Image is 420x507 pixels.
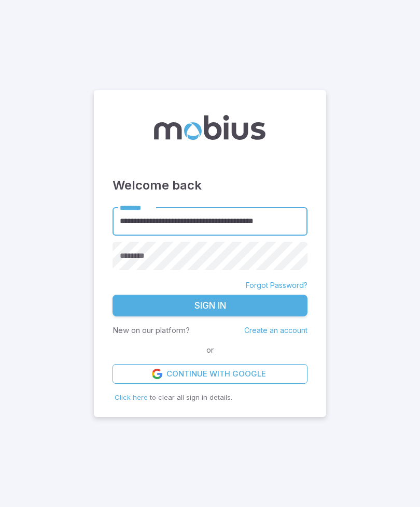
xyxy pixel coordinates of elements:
a: Create an account [244,326,307,335]
span: or [204,344,216,356]
a: Forgot Password? [246,280,307,291]
span: Click here [115,393,148,401]
p: New on our platform? [113,325,190,336]
button: Sign In [113,295,307,316]
p: to clear all sign in details. [115,392,305,402]
a: Continue with Google [113,364,307,384]
h3: Welcome back [113,176,307,195]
